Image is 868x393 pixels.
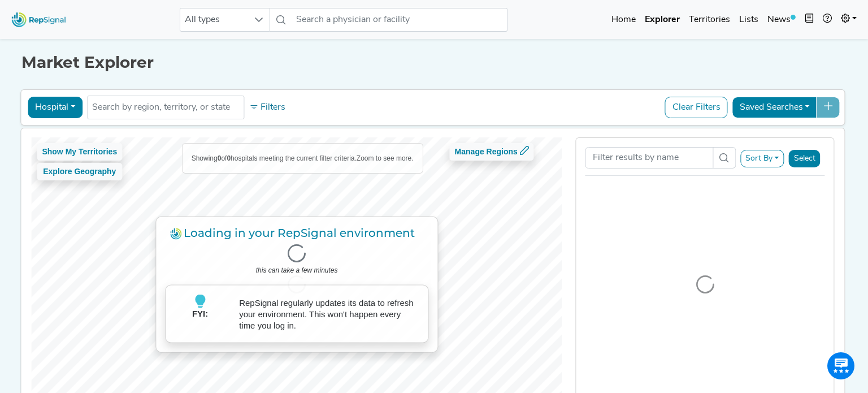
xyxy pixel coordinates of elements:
button: Show My Territories [37,143,122,161]
b: 0 [218,154,222,162]
button: Hospital [28,97,83,118]
button: Explore Geography [37,163,122,180]
a: Territories [684,8,735,31]
input: Search by region, territory, or state [92,101,239,114]
a: Lists [735,8,763,31]
button: Manage Regions [450,143,534,161]
a: Home [607,8,640,31]
b: 0 [227,154,231,162]
button: Intel Book [800,8,818,31]
input: Search a physician or facility [292,8,507,32]
p: this can take a few minutes [165,265,428,276]
img: lightbulb [193,295,207,308]
a: News [763,8,800,31]
span: All types [180,8,248,31]
button: Filters [246,98,288,117]
p: RepSignal regularly updates its data to refresh your environment. This won't happen every time yo... [239,297,419,331]
span: Showing of hospitals meeting the current filter criteria. [192,154,357,162]
p: FYI: [175,308,225,334]
a: Explorer [640,8,684,31]
h3: Loading in your RepSignal environment [165,226,428,240]
h1: Market Explorer [21,53,846,72]
button: Saved Searches [732,97,817,118]
button: Clear Filters [665,97,728,118]
span: Zoom to see more. [357,154,414,162]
